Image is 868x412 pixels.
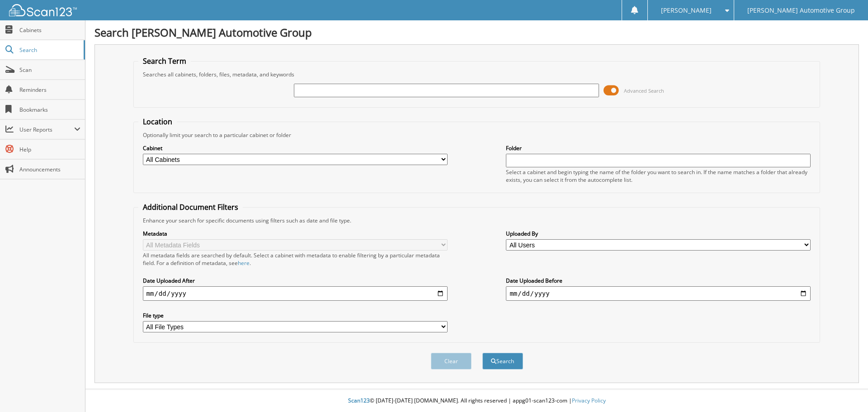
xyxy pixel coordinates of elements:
span: Announcements [19,166,80,173]
div: Searches all cabinets, folders, files, metadata, and keywords [138,71,816,78]
div: Optionally limit your search to a particular cabinet or folder [138,131,816,139]
legend: Search Term [138,56,191,66]
span: Scan123 [348,397,370,404]
div: © [DATE]-[DATE] [DOMAIN_NAME]. All rights reserved | appg01-scan123-com | [85,390,868,412]
label: Uploaded By [506,230,811,237]
span: Help [19,146,80,153]
button: Search [482,353,523,369]
a: here [238,259,250,267]
label: Date Uploaded After [143,277,448,284]
span: Scan [19,66,80,74]
span: [PERSON_NAME] [661,8,712,13]
legend: Location [138,117,177,127]
div: Enhance your search for specific documents using filters such as date and file type. [138,217,816,224]
input: end [506,286,811,301]
span: User Reports [19,126,74,133]
span: [PERSON_NAME] Automotive Group [747,8,855,13]
div: Select a cabinet and begin typing the name of the folder you want to search in. If the name match... [506,168,811,184]
button: Clear [431,353,472,369]
span: Bookmarks [19,106,80,114]
label: Date Uploaded Before [506,277,811,284]
h1: Search [PERSON_NAME] Automotive Group [94,25,859,40]
span: Advanced Search [624,87,664,94]
legend: Additional Document Filters [138,202,243,212]
label: File type [143,312,448,319]
label: Metadata [143,230,448,237]
span: Cabinets [19,26,80,34]
span: Reminders [19,86,80,94]
a: Privacy Policy [572,397,606,404]
img: scan123-logo-white.svg [9,4,77,16]
label: Cabinet [143,144,448,152]
div: All metadata fields are searched by default. Select a cabinet with metadata to enable filtering b... [143,251,448,267]
input: start [143,286,448,301]
label: Folder [506,144,811,152]
span: Search [19,46,79,54]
